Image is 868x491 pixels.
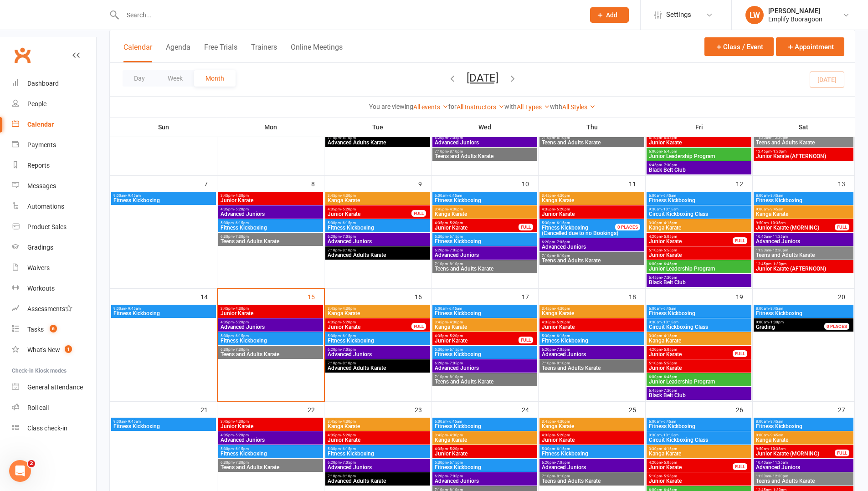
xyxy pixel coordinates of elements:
[327,352,428,357] span: Advanced Juniors
[648,153,750,159] span: Junior Leadership Program
[541,136,642,140] span: 7:10pm
[662,276,677,280] span: - 7:30pm
[27,223,67,230] div: Product Sales
[327,225,428,230] span: Fitness Kickboxing
[704,37,774,56] button: Class / Event
[12,278,96,299] a: Workouts
[434,348,535,352] span: 5:30pm
[448,248,463,252] span: - 7:05pm
[541,198,642,203] span: Kanga Karate
[434,334,519,338] span: 4:35pm
[541,211,642,217] span: Junior Karate
[434,352,535,357] span: Fitness Kickboxing
[113,311,214,316] span: Fitness Kickboxing
[415,289,431,304] div: 16
[648,320,750,324] span: 9:30am
[434,311,535,316] span: Fitness Kickboxing
[648,149,750,153] span: 6:00pm
[838,289,854,304] div: 20
[648,311,750,316] span: Fitness Kickboxing
[448,262,463,266] span: - 8:10pm
[648,194,750,198] span: 6:00am
[541,254,642,258] span: 7:10pm
[648,252,750,258] span: Junior Karate
[12,377,96,398] a: General attendance kiosk mode
[662,163,677,167] span: - 7:30pm
[646,118,753,137] th: Fri
[220,194,321,198] span: 3:45pm
[234,194,249,198] span: - 4:30pm
[27,326,44,333] div: Tasks
[662,136,677,140] span: - 5:55pm
[327,320,412,324] span: 4:35pm
[126,194,141,198] span: - 9:45am
[341,194,356,198] span: - 4:30pm
[220,235,321,239] span: 6:30pm
[27,121,54,128] div: Calendar
[123,70,156,87] button: Day
[12,73,96,94] a: Dashboard
[755,140,852,145] span: Teens and Adults Karate
[27,305,72,312] div: Assessments
[457,103,504,111] a: All Instructors
[662,334,677,338] span: - 4:15pm
[11,44,34,66] a: Clubworx
[755,311,852,316] span: Fitness Kickboxing
[27,80,59,87] div: Dashboard
[27,244,53,251] div: Gradings
[434,153,535,159] span: Teens and Adults Karate
[341,307,356,311] span: - 4:30pm
[434,320,535,324] span: 3:45pm
[769,307,783,311] span: - 8:45am
[327,140,428,145] span: Advanced Adults Karate
[755,211,852,217] span: Kanga Karate
[755,149,852,153] span: 12:45pm
[113,307,214,311] span: 9:00am
[12,398,96,418] a: Roll call
[434,248,535,252] span: 6:20pm
[434,239,535,244] span: Fitness Kickboxing
[771,248,788,252] span: - 12:30pm
[662,307,676,311] span: - 6:45am
[113,198,214,203] span: Fitness Kickboxing
[648,280,750,285] span: Black Belt Club
[517,103,550,111] a: All Types
[755,248,852,252] span: 11:30am
[648,167,750,173] span: Black Belt Club
[12,135,96,155] a: Payments
[27,425,67,432] div: Class check-in
[327,311,428,316] span: Kanga Karate
[755,307,852,311] span: 8:00am
[12,217,96,237] a: Product Sales
[448,149,463,153] span: - 8:10pm
[648,140,750,145] span: Junior Karate
[555,334,570,338] span: - 6:15pm
[648,334,750,338] span: 3:30pm
[434,338,519,343] span: Junior Karate
[12,155,96,176] a: Reports
[434,149,535,153] span: 7:10pm
[648,163,750,167] span: 6:45pm
[648,198,750,203] span: Fitness Kickboxing
[12,299,96,319] a: Assessments
[341,361,356,365] span: - 8:10pm
[776,37,844,56] button: Appointment
[220,311,321,316] span: Junior Karate
[434,324,535,330] span: Kanga Karate
[769,221,786,225] span: - 10:35am
[555,221,570,225] span: - 6:15pm
[541,221,626,225] span: 5:30pm
[327,307,428,311] span: 3:45pm
[291,43,343,62] button: Online Meetings
[341,207,356,211] span: - 5:20pm
[12,94,96,114] a: People
[522,176,538,191] div: 10
[541,207,642,211] span: 4:35pm
[541,244,642,250] span: Advanced Juniors
[166,43,190,62] button: Agenda
[448,235,463,239] span: - 6:15pm
[555,207,570,211] span: - 5:20pm
[434,221,519,225] span: 4:35pm
[541,240,642,244] span: 6:20pm
[745,6,764,24] div: LW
